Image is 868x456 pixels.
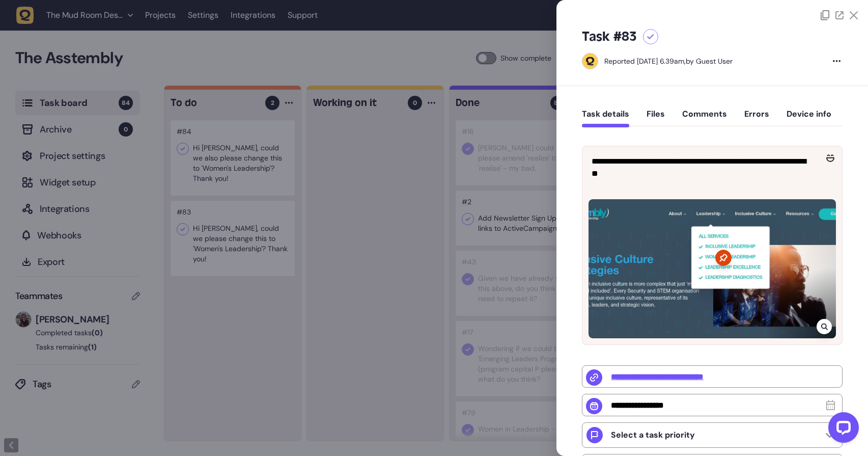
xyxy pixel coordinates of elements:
button: Device info [787,109,831,127]
button: Errors [744,109,769,127]
img: Guest User [582,53,598,69]
button: Files [647,109,665,127]
div: Reported [DATE] 6.39am, [604,57,686,66]
button: Comments [682,109,727,127]
p: Select a task priority [611,430,695,440]
h5: Task #83 [582,29,637,45]
div: by Guest User [604,56,733,66]
iframe: LiveChat chat widget [820,408,863,451]
button: Task details [582,109,629,127]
